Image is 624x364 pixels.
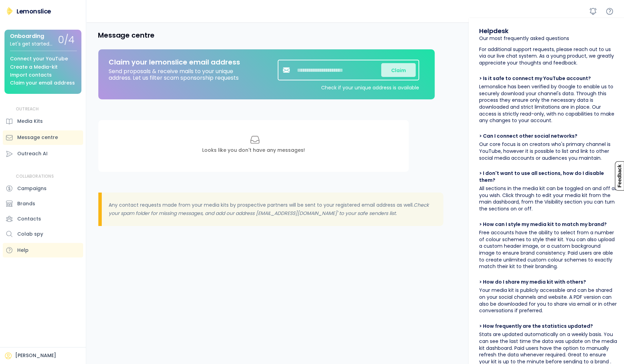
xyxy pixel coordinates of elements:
[17,185,47,192] div: Campaigns
[109,201,430,217] em: Check your spam folder for missing messages, and add our address [EMAIL_ADDRESS][DOMAIN_NAME]' to...
[479,75,591,82] div: > Is it safe to connect my YouTube account?
[10,33,44,39] div: Onboarding
[102,193,443,226] div: Any contact requests made from your media kits by prospective partners will be sent to your regis...
[17,150,48,157] div: Outreach AI
[17,230,43,238] div: Colab spy
[109,58,240,66] div: Claim your lemonslice email address
[479,46,617,67] div: For additional support requests, please reach out to us via our live chat system. As a young prod...
[10,41,52,47] div: Let's get started...
[381,63,416,77] button: Claim
[16,106,39,112] div: OUTREACH
[479,170,617,184] div: > I don't want to use all sections, how do I disable them?
[321,84,419,91] div: Check if your unique address is available
[479,185,617,212] div: All sections in the media kit can be toggled on and off as you wish. Click through to edit your m...
[10,80,75,86] div: Claim your email address
[15,352,56,359] div: [PERSON_NAME]
[479,83,617,124] div: Lemonslice has been verified by Google to enable us to securely download your channel's data. Thr...
[479,141,617,161] div: Our core focus is on creators who's primary channel is YouTube, however it is possible to list an...
[479,27,508,35] div: Helpdesk
[17,247,29,254] div: Help
[109,66,247,81] div: Send proposals & receive mails to your unique address. Let us filter scam sponsorship requests
[479,287,617,314] div: Your media kit is publicly accessible and can be shared on your social channels and website. A PD...
[479,323,593,330] div: > How frequently are the statistics updated?
[6,7,14,15] img: Lemonslice
[479,279,586,286] div: > How do I share my media kit with others?
[58,35,75,46] div: 0/4
[479,229,617,270] div: Free accounts have the ability to select from a number of colour schemes to style their kit. You ...
[17,215,41,223] div: Contacts
[98,31,155,40] h4: Message centre
[10,65,58,70] div: Create a Media-kit
[17,200,35,207] div: Brands
[202,147,305,154] div: Looks like you don't have any messages!
[17,134,58,141] div: Message centre
[16,174,54,179] div: COLLABORATIONS
[10,56,68,61] div: Connect your YouTube
[10,72,52,78] div: Import contacts
[17,118,43,125] div: Media Kits
[479,35,569,42] div: Our most frequently asked questions
[479,221,607,228] div: > How can I style my media kit to match my brand?
[479,133,577,140] div: > Can I connect other social networks?
[17,7,51,16] div: Lemonslice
